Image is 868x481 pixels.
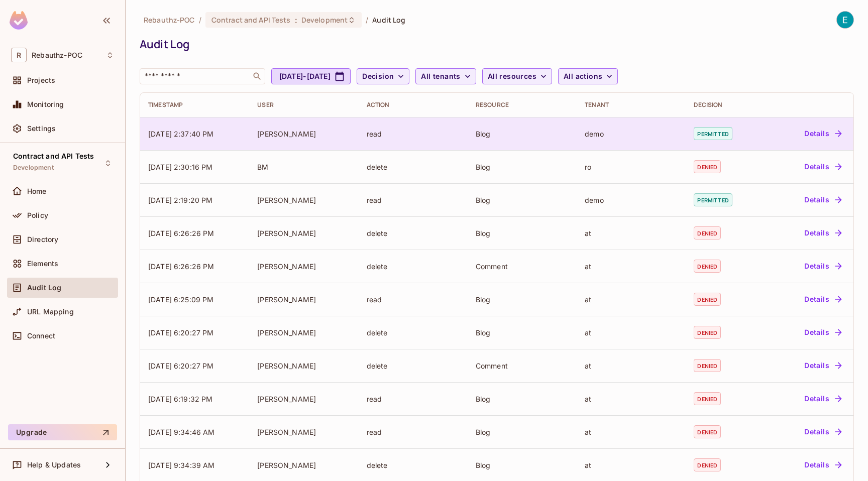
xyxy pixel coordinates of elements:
[800,457,845,473] button: Details
[585,129,678,139] div: demo
[148,130,214,138] span: [DATE] 2:37:40 PM
[476,394,569,404] div: Blog
[372,15,405,25] span: Audit Log
[211,15,291,25] span: Contract and API Tests
[257,361,350,371] div: [PERSON_NAME]
[257,228,350,238] div: [PERSON_NAME]
[585,460,678,470] div: at
[585,195,678,205] div: demo
[144,15,195,25] span: the active workspace
[27,187,47,195] span: Home
[585,262,678,271] div: at
[476,295,569,304] div: Blog
[367,228,460,238] div: delete
[271,68,351,84] button: [DATE]-[DATE]
[294,16,298,24] span: :
[257,195,350,205] div: [PERSON_NAME]
[476,129,569,139] div: Blog
[148,428,215,436] span: [DATE] 9:34:46 AM
[148,328,214,337] span: [DATE] 6:20:27 PM
[367,262,460,271] div: delete
[476,162,569,172] div: Blog
[13,152,94,160] span: Contract and API Tests
[199,15,201,25] li: /
[837,12,853,28] img: Erik Mesropyan
[415,68,476,84] button: All tenants
[367,162,460,172] div: delete
[27,100,64,108] span: Monitoring
[800,291,845,307] button: Details
[27,235,58,244] span: Directory
[27,211,48,219] span: Policy
[367,361,460,371] div: delete
[800,126,845,142] button: Details
[148,395,213,403] span: [DATE] 6:19:32 PM
[11,48,27,62] span: R
[148,196,213,204] span: [DATE] 2:19:20 PM
[694,160,721,173] span: denied
[367,195,460,205] div: read
[694,293,721,306] span: denied
[367,129,460,139] div: read
[476,101,569,109] div: Resource
[367,328,460,337] div: delete
[476,361,569,371] div: Comment
[257,101,350,109] div: User
[476,228,569,238] div: Blog
[257,394,350,404] div: [PERSON_NAME]
[148,229,214,237] span: [DATE] 6:26:26 PM
[10,11,28,30] img: SReyMgAAAABJRU5ErkJggg==
[585,394,678,404] div: at
[148,101,241,109] div: Timestamp
[367,101,460,109] div: Action
[694,127,732,140] span: permitted
[800,357,845,374] button: Details
[357,68,409,84] button: Decision
[257,295,350,304] div: [PERSON_NAME]
[694,326,721,339] span: denied
[488,70,536,83] span: All resources
[585,162,678,172] div: ro
[257,129,350,139] div: [PERSON_NAME]
[476,262,569,271] div: Comment
[482,68,552,84] button: All resources
[585,328,678,337] div: at
[27,284,61,292] span: Audit Log
[694,458,721,471] span: denied
[140,37,849,52] div: Audit Log
[800,424,845,440] button: Details
[27,76,55,84] span: Projects
[564,70,602,83] span: All actions
[27,332,55,340] span: Connect
[558,68,618,84] button: All actions
[148,461,215,469] span: [DATE] 9:34:39 AM
[257,262,350,271] div: [PERSON_NAME]
[32,51,82,59] span: Workspace: Rebauthz-POC
[476,195,569,205] div: Blog
[301,15,348,25] span: Development
[366,15,368,25] li: /
[585,101,678,109] div: Tenant
[694,226,721,239] span: denied
[257,162,350,172] div: BM
[257,328,350,337] div: [PERSON_NAME]
[800,391,845,407] button: Details
[476,328,569,337] div: Blog
[257,460,350,470] div: [PERSON_NAME]
[476,460,569,470] div: Blog
[800,192,845,208] button: Details
[694,101,756,109] div: Decision
[257,427,350,437] div: [PERSON_NAME]
[585,361,678,371] div: at
[421,70,460,83] span: All tenants
[148,262,214,271] span: [DATE] 6:26:26 PM
[27,461,81,469] span: Help & Updates
[585,228,678,238] div: at
[800,324,845,340] button: Details
[367,427,460,437] div: read
[367,295,460,304] div: read
[362,70,394,83] span: Decision
[694,193,732,206] span: permitted
[367,460,460,470] div: delete
[148,362,214,370] span: [DATE] 6:20:27 PM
